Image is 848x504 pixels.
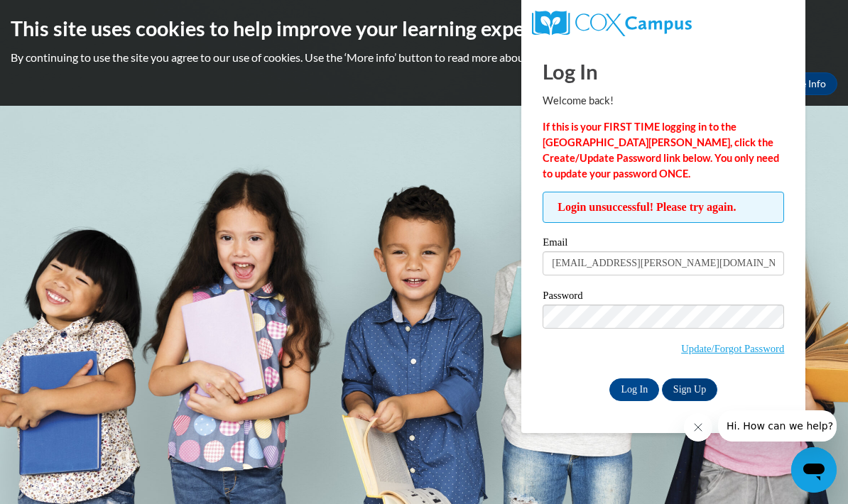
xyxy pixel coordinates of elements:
iframe: Message from company [718,410,837,442]
label: Password [543,290,784,305]
h1: Log In [543,57,784,86]
p: Welcome back! [543,93,784,109]
label: Email [543,237,784,251]
h2: This site uses cookies to help improve your learning experience. [11,14,837,43]
a: Update/Forgot Password [681,343,784,354]
img: COX Campus [532,11,691,36]
strong: If this is your FIRST TIME logging in to the [GEOGRAPHIC_DATA][PERSON_NAME], click the Create/Upd... [543,121,779,180]
span: Login unsuccessful! Please try again. [543,192,784,223]
p: By continuing to use the site you agree to our use of cookies. Use the ‘More info’ button to read... [11,50,837,65]
input: Log In [609,378,659,401]
iframe: Close message [684,413,712,442]
a: Sign Up [662,378,717,401]
iframe: Button to launch messaging window [791,447,837,493]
